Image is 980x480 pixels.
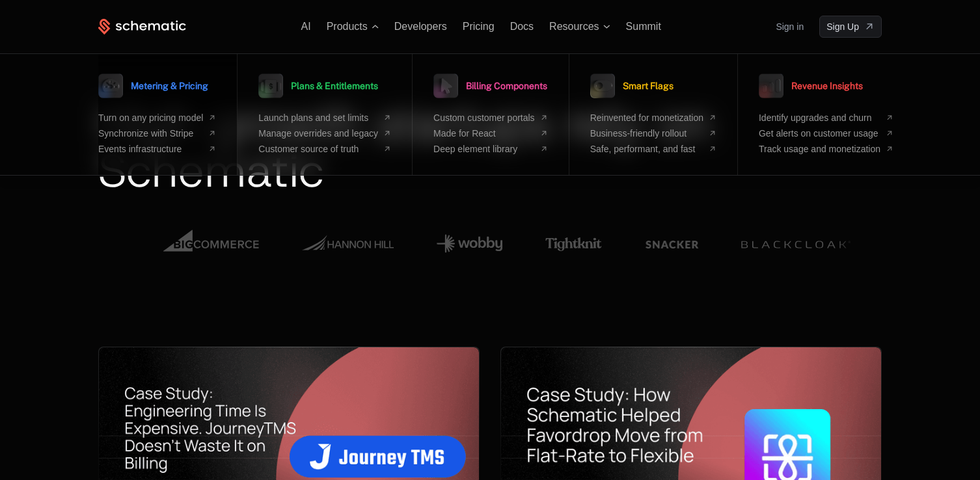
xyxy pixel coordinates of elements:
[791,81,863,90] span: Revenue Insights
[131,81,208,90] span: Metering & Pricing
[433,113,548,123] a: Custom customer portals
[98,70,208,102] a: Metering & Pricing
[433,128,535,139] span: Made for React
[826,20,859,33] span: Sign Up
[545,225,603,263] img: Customer 1
[433,128,548,139] a: Made for React
[327,21,368,33] span: Products
[98,144,216,154] a: Events infrastructure
[98,113,203,123] span: Turn on any pricing model
[258,144,391,154] a: Customer source of truth
[590,70,674,102] a: Smart Flags
[759,128,880,139] span: Get alerts on customer usage
[549,21,599,33] span: Resources
[510,21,534,32] a: Docs
[258,128,391,139] a: Manage overrides and legacy
[741,225,851,263] img: Customer 3
[258,128,378,139] span: Manage overrides and legacy
[394,21,447,32] a: Developers
[759,70,863,102] a: Revenue Insights
[98,128,203,139] span: Synchronize with Stripe
[590,113,703,123] span: Reinvented for monetization
[98,144,203,154] span: Events infrastructure
[759,128,893,139] a: Get alerts on customer usage
[437,225,502,263] img: Customer 11
[258,113,378,123] span: Launch plans and set limits
[759,144,893,154] a: Track usage and monetization
[623,81,674,90] span: Smart Flags
[776,16,804,37] a: Sign in
[759,144,880,154] span: Track usage and monetization
[759,113,880,123] span: Identify upgrades and churn
[258,113,391,123] a: Launch plans and set limits
[590,113,716,123] a: Reinvented for monetization
[163,225,259,263] img: Customer 9
[590,144,716,154] a: Safe, performant, and fast
[759,113,893,123] a: Identify upgrades and churn
[433,144,548,154] a: Deep element library
[98,128,216,139] a: Synchronize with Stripe
[258,144,378,154] span: Customer source of truth
[98,113,216,123] a: Turn on any pricing model
[463,21,495,32] a: Pricing
[590,128,716,139] a: Business-friendly rollout
[433,144,535,154] span: Deep element library
[433,113,535,123] span: Custom customer portals
[291,81,378,90] span: Plans & Entitlements
[301,21,311,32] a: AI
[302,225,394,263] img: Customer 10
[590,144,703,154] span: Safe, performant, and fast
[626,21,661,32] a: Summit
[466,81,547,90] span: Billing Components
[819,16,882,38] a: [object Object]
[433,70,547,102] a: Billing Components
[646,225,698,263] img: Customer 2
[590,128,703,139] span: Business-friendly rollout
[258,70,378,102] a: Plans & Entitlements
